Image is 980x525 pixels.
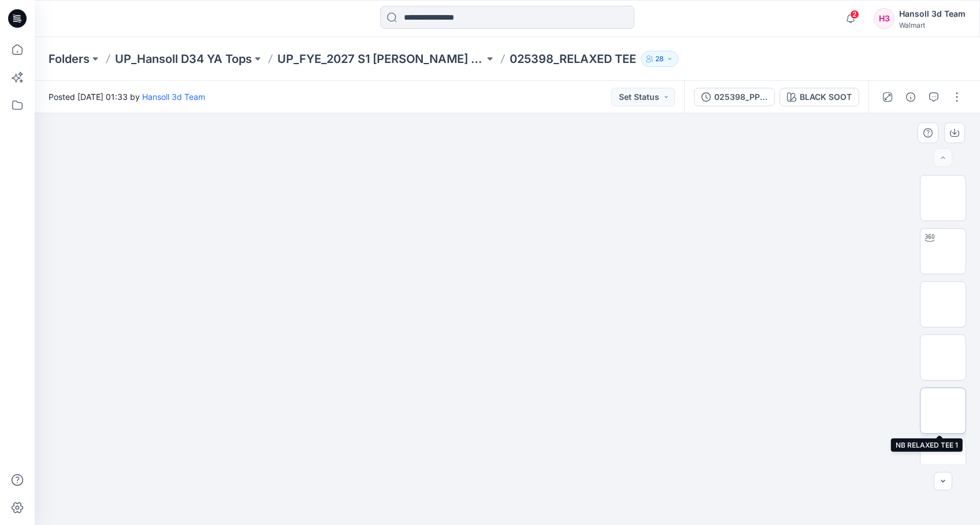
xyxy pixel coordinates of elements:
[277,51,484,67] a: UP_FYE_2027 S1 [PERSON_NAME] YA Tops and Dresses
[641,51,678,67] button: 28
[800,91,852,103] div: BLACK SOOT
[874,8,894,29] div: H3
[779,88,859,106] button: BLACK SOOT
[49,91,205,103] span: Posted [DATE] 01:33 by
[510,51,636,67] p: 025398_RELAXED TEE
[901,88,920,106] button: Details
[850,10,859,19] span: 2
[899,7,966,21] div: Hansoll 3d Team
[49,51,90,67] a: Folders
[714,91,767,103] div: 025398_PP FC_RELAXED TEE([GEOGRAPHIC_DATA])
[142,92,205,102] a: Hansoll 3d Team
[115,51,252,67] a: UP_Hansoll D34 YA Tops
[655,53,664,65] p: 28
[694,88,775,106] button: 025398_PP FC_RELAXED TEE([GEOGRAPHIC_DATA])
[899,21,966,29] div: Walmart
